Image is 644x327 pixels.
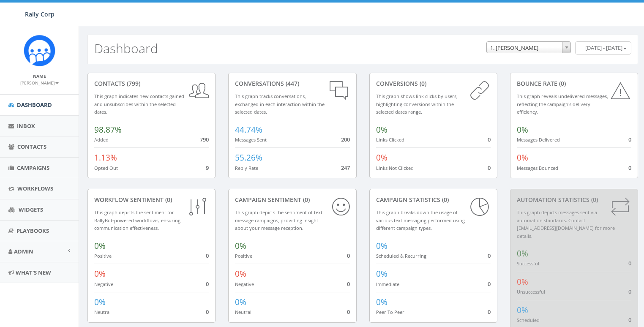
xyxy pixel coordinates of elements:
[628,316,631,324] span: 0
[628,259,631,267] span: 0
[235,268,246,279] span: 0%
[517,260,539,267] small: Successful
[25,10,55,18] span: Rally Corp
[376,297,387,308] span: 0%
[557,79,566,87] span: (0)
[17,185,53,192] span: Workflows
[235,253,252,259] small: Positive
[16,227,49,234] span: Playbooks
[376,196,491,204] div: Campaign Statistics
[628,164,631,172] span: 0
[347,280,350,288] span: 0
[301,196,310,204] span: (0)
[440,196,449,204] span: (0)
[517,152,528,163] span: 0%
[164,196,172,204] span: (0)
[517,93,608,115] small: This graph reveals undelivered messages, reflecting the campaign's delivery efficiency.
[488,136,491,143] span: 0
[33,73,46,79] small: Name
[94,41,158,55] h2: Dashboard
[235,281,254,287] small: Negative
[94,93,184,115] small: This graph indicates new contacts gained and unsubscribes within the selected dates.
[94,297,106,308] span: 0%
[585,44,622,52] span: [DATE] - [DATE]
[206,308,209,316] span: 0
[20,79,59,86] a: [PERSON_NAME]
[94,79,209,88] div: contacts
[376,93,458,115] small: This graph shows link clicks by users, highlighting conversions within the selected dates range.
[94,152,117,163] span: 1.13%
[517,317,540,323] small: Scheduled
[94,136,109,143] small: Added
[517,289,545,295] small: Unsuccessful
[235,240,246,251] span: 0%
[376,268,387,279] span: 0%
[20,80,59,86] small: [PERSON_NAME]
[589,196,598,204] span: (0)
[341,136,350,143] span: 200
[488,308,491,316] span: 0
[235,152,262,163] span: 55.26%
[200,136,209,143] span: 790
[376,165,414,171] small: Links Not Clicked
[94,240,106,251] span: 0%
[206,164,209,172] span: 9
[347,308,350,316] span: 0
[376,240,387,251] span: 0%
[14,248,33,255] span: Admin
[125,79,140,87] span: (799)
[376,79,491,88] div: conversions
[517,136,560,143] small: Messages Delivered
[17,101,52,109] span: Dashboard
[376,124,387,135] span: 0%
[284,79,299,87] span: (447)
[517,276,528,287] span: 0%
[235,93,325,115] small: This graph tracks conversations, exchanged in each interaction within the selected dates.
[486,41,571,53] span: 1. James Martin
[94,165,118,171] small: Opted Out
[206,252,209,259] span: 0
[94,281,113,287] small: Negative
[17,122,35,130] span: Inbox
[16,269,51,276] span: What's New
[376,309,404,315] small: Peer To Peer
[94,196,209,204] div: Workflow Sentiment
[347,252,350,259] span: 0
[235,165,258,171] small: Reply Rate
[488,252,491,259] span: 0
[235,309,251,315] small: Neutral
[488,164,491,172] span: 0
[235,196,349,204] div: Campaign Sentiment
[376,136,404,143] small: Links Clicked
[517,79,631,88] div: Bounce Rate
[376,281,399,287] small: Immediate
[517,209,615,239] small: This graph depicts messages sent via automation standards. Contact [EMAIL_ADDRESS][DOMAIN_NAME] f...
[628,288,631,295] span: 0
[376,209,465,231] small: This graph breaks down the usage of various text messaging performed using different campaign types.
[517,124,528,135] span: 0%
[235,209,322,231] small: This graph depicts the sentiment of text message campaigns, providing insight about your message ...
[94,209,180,231] small: This graph depicts the sentiment for RallyBot-powered workflows, ensuring communication effective...
[17,164,49,172] span: Campaigns
[206,280,209,288] span: 0
[19,206,43,213] span: Widgets
[487,42,570,54] span: 1. James Martin
[341,164,350,172] span: 247
[235,79,349,88] div: conversations
[24,35,55,66] img: Icon_1.png
[235,136,267,143] small: Messages Sent
[517,305,528,316] span: 0%
[517,165,558,171] small: Messages Bounced
[94,309,111,315] small: Neutral
[418,79,426,87] span: (0)
[488,280,491,288] span: 0
[517,196,631,204] div: Automation Statistics
[17,143,46,150] span: Contacts
[235,297,246,308] span: 0%
[94,253,112,259] small: Positive
[628,136,631,143] span: 0
[94,124,122,135] span: 98.87%
[517,248,528,259] span: 0%
[94,268,106,279] span: 0%
[376,253,426,259] small: Scheduled & Recurring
